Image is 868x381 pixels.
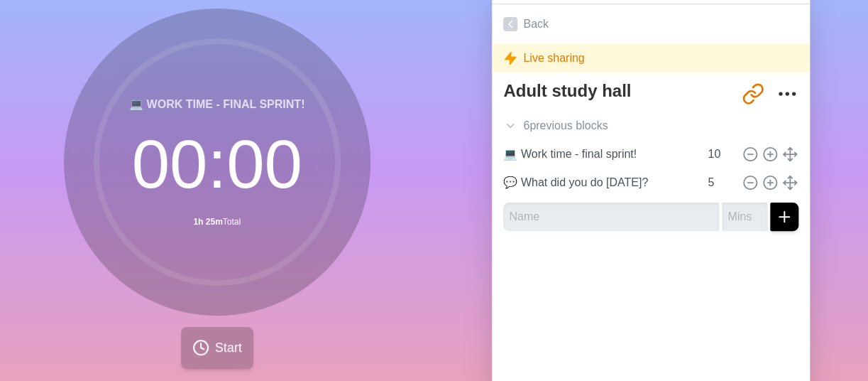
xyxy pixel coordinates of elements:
[602,117,608,134] span: s
[739,80,767,108] button: Share link
[492,44,810,73] div: Live sharing
[492,4,810,44] a: Back
[702,168,736,197] input: Mins
[492,112,810,140] div: 6 previous block
[722,203,767,231] input: Mins
[181,327,253,369] button: Start
[503,203,719,231] input: Name
[498,168,699,197] input: Name
[215,338,242,358] span: Start
[702,140,736,168] input: Mins
[773,80,801,108] button: More
[498,140,699,168] input: Name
